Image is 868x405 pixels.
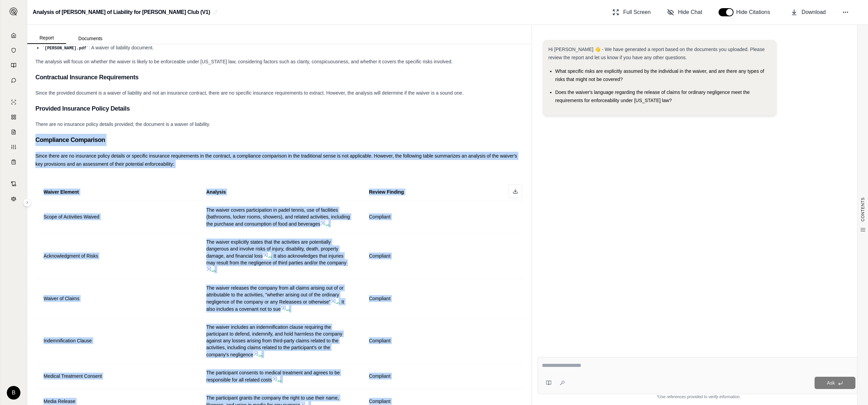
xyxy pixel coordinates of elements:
[4,177,23,191] a: Contract Analysis
[548,47,765,60] span: Hi [PERSON_NAME] 👋 - We have generated a report based on the documents you uploaded. Please revie...
[736,8,774,16] span: Hide Citations
[4,155,23,169] a: Coverage Table
[610,5,654,19] button: Full Screen
[369,253,390,259] span: Compliant
[4,44,23,57] a: Documents Vault
[44,338,92,343] span: Indemnification Clause
[45,46,86,51] span: [PERSON_NAME].pdf
[7,386,20,400] div: B
[27,32,66,44] button: Report
[509,184,522,198] button: Download as Excel
[206,299,344,312] span: . It also includes a covenant not to sue
[206,189,226,195] span: Analysis
[4,59,23,72] a: Prompt Library
[44,189,79,195] span: Waiver Element
[35,134,524,146] h3: Compliance Comparison
[66,33,115,44] button: Documents
[206,370,340,383] span: The participant consents to medical treatment and agrees to be responsible for all related costs
[369,338,390,343] span: Compliant
[44,373,102,379] span: Medical Treatment Consent
[35,121,210,127] span: There are no insurance policy details provided; the document is a waiver of liability.
[89,45,154,50] span: : A waiver of liability document.
[678,8,702,16] span: Hide Chat
[369,399,390,404] span: Compliant
[369,296,390,301] span: Compliant
[555,90,750,103] span: Does the waiver's language regarding the release of claims for ordinary negligence meet the requi...
[206,324,342,357] span: The waiver includes an indemnification clause requiring the participant to defend, indemnify, and...
[23,198,31,207] button: Expand sidebar
[328,221,330,227] span: .
[33,6,210,18] h2: Analysis of [PERSON_NAME] of Liability for [PERSON_NAME] Club (V1)
[35,153,517,167] span: Since there are no insurance policy details or specific insurance requirements in the contract, a...
[206,285,343,305] span: The waiver releases the company from all claims arising out of or attributable to the activities,...
[369,189,404,195] span: Review Finding
[369,373,390,379] span: Compliant
[206,207,350,227] span: The waiver covers participation in padel tennis, use of facilities (bathrooms, locker rooms, show...
[7,5,20,18] button: Expand sidebar
[555,68,764,82] span: What specific risks are explicitly assumed by the individual in the waiver, and are there any typ...
[4,192,23,206] a: Legal Search Engine
[4,95,23,109] a: Single Policy
[44,399,75,404] span: Media Release
[44,214,99,220] span: Scope of Activities Waived
[44,296,79,301] span: Waiver of Claims
[35,90,464,96] span: Since the provided document is a waiver of liability and not an insurance contract, there are no ...
[35,71,524,83] h3: Contractual Insurance Requirements
[261,352,263,357] span: .
[860,197,866,222] span: CONTENTS
[369,214,390,220] span: Compliant
[35,59,453,64] span: The analysis will focus on whether the waiver is likely to be enforceable under [US_STATE] law, c...
[35,102,524,115] h3: Provided Insurance Policy Details
[537,394,860,400] div: *Use references provided to verify information.
[4,29,23,42] a: Home
[4,140,23,154] a: Custom Report
[827,380,835,386] span: Ask
[788,5,829,19] button: Download
[4,125,23,139] a: Claim Coverage
[206,239,338,259] span: The waiver explicitly states that the activities are potentially dangerous and involve risks of i...
[214,267,216,273] span: .
[280,377,282,383] span: .
[623,8,651,16] span: Full Screen
[289,306,290,312] span: .
[4,110,23,124] a: Policy Comparisons
[44,253,98,259] span: Acknowledgment of Risks
[206,253,347,265] span: . It also acknowledges that injuries may result from the negligence of third parties and/or the c...
[815,377,855,389] button: Ask
[802,8,826,16] span: Download
[10,7,18,16] img: Expand sidebar
[664,5,705,19] button: Hide Chat
[4,74,23,87] a: Chat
